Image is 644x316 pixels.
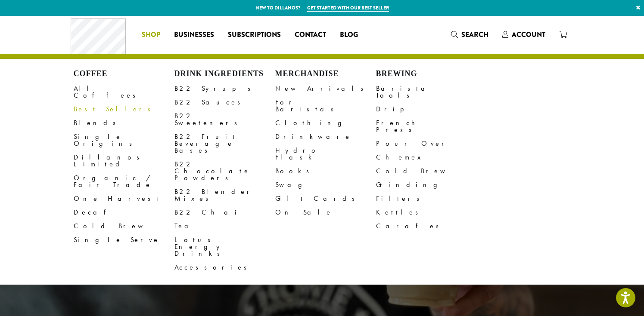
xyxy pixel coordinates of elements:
a: French Press [376,116,477,137]
a: Accessories [174,261,275,274]
a: Cold Brew [376,164,477,178]
span: Contact [295,30,326,40]
a: Drip [376,102,477,116]
a: For Baristas [275,95,376,116]
a: Blends [74,116,174,130]
a: Chemex [376,150,477,164]
a: B22 Sauces [174,95,275,109]
a: Kettles [376,206,477,219]
a: One Harvest [74,192,174,206]
a: Dillanos Limited [74,150,174,171]
a: Barista Tools [376,82,477,102]
a: Pour Over [376,137,477,150]
a: Get started with our best seller [307,4,389,12]
a: Filters [376,192,477,206]
span: Shop [142,30,160,40]
a: B22 Chocolate Powders [174,157,275,185]
a: Single Origins [74,130,174,150]
h4: Merchandise [275,69,376,79]
a: Swag [275,178,376,192]
a: Tea [174,219,275,233]
a: Shop [135,28,167,42]
a: Drinkware [275,130,376,144]
h4: Drink Ingredients [174,69,275,79]
a: Grinding [376,178,477,192]
a: B22 Blender Mixes [174,185,275,206]
h4: Brewing [376,69,477,79]
a: Decaf [74,206,174,219]
a: New Arrivals [275,82,376,95]
a: All Coffees [74,82,174,102]
a: Single Serve [74,233,174,247]
a: Clothing [275,116,376,130]
a: Best Sellers [74,102,174,116]
span: Blog [340,30,358,40]
a: B22 Syrups [174,82,275,95]
span: Account [512,30,545,40]
a: Organic / Fair Trade [74,171,174,192]
a: Search [444,28,495,42]
a: Lotus Energy Drinks [174,233,275,261]
h4: Coffee [74,69,174,79]
a: B22 Sweeteners [174,109,275,130]
a: On Sale [275,206,376,219]
a: B22 Chai [174,206,275,219]
span: Subscriptions [228,30,281,40]
span: Businesses [174,30,214,40]
a: Hydro Flask [275,144,376,164]
a: Cold Brew [74,219,174,233]
a: Carafes [376,219,477,233]
a: Gift Cards [275,192,376,206]
a: B22 Fruit Beverage Bases [174,130,275,157]
span: Search [461,30,488,40]
a: Books [275,164,376,178]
